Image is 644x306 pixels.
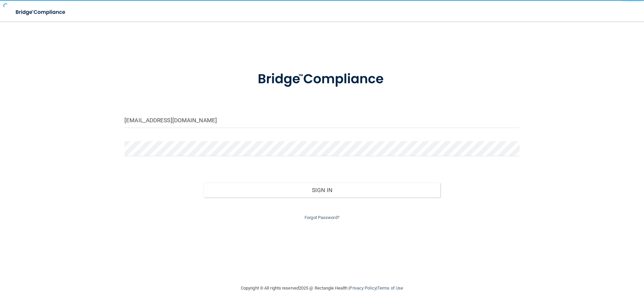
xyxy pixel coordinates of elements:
input: Email [124,113,520,128]
div: Copyright © All rights reserved 2025 @ Rectangle Health | | [200,277,444,299]
button: Sign In [204,183,441,198]
a: Forgot Password? [305,215,339,220]
a: Terms of Use [377,286,403,291]
a: Privacy Policy [350,286,376,291]
img: bridge_compliance_login_screen.278c3ca4.svg [10,5,72,19]
iframe: Drift Widget Chat Controller [528,258,636,285]
img: bridge_compliance_login_screen.278c3ca4.svg [244,62,400,97]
